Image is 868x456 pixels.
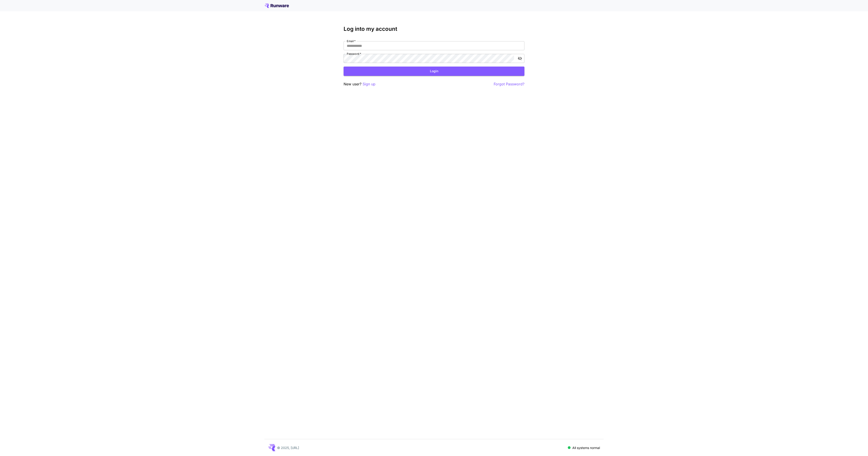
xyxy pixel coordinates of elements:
[347,39,356,43] label: Email
[572,445,600,450] p: All systems normal
[344,67,524,76] button: Login
[347,52,361,56] label: Password
[344,26,524,32] h3: Log into my account
[516,54,524,62] button: toggle password visibility
[277,445,299,450] p: © 2025, [URL]
[344,81,375,87] p: New user?
[363,81,375,87] button: Sign up
[494,81,524,87] button: Forgot Password?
